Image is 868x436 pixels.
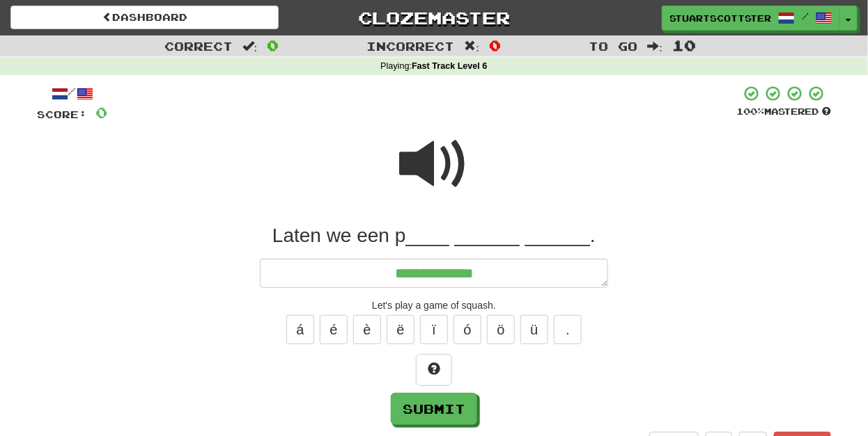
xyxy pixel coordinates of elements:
button: Hint! [416,354,452,386]
button: á [286,315,314,344]
div: / [37,85,107,102]
div: Laten we een p____ ______ ______. [37,223,831,248]
a: Dashboard [10,6,279,29]
button: ï [420,315,448,344]
strong: Fast Track Level 6 [412,61,488,71]
button: ü [520,315,548,344]
span: stuartscottster [669,12,771,24]
span: To go [589,39,638,53]
button: . [554,315,582,344]
span: Incorrect [367,39,455,53]
div: Let's play a game of squash. [37,298,831,312]
button: ó [454,315,481,344]
div: Mastered [736,106,831,118]
button: é [320,315,348,344]
a: Clozemaster [300,6,568,30]
button: ë [387,315,414,344]
span: : [465,40,480,52]
span: 100 % [736,106,764,117]
span: : [242,40,258,52]
button: Submit [391,393,477,425]
span: 0 [489,37,501,54]
button: ö [487,315,515,344]
button: è [353,315,381,344]
span: 0 [95,104,107,121]
span: / [802,11,809,21]
span: 0 [267,37,279,54]
span: Score: [37,108,87,120]
span: 10 [672,37,696,54]
span: Correct [164,39,233,53]
a: stuartscottster / [662,6,840,31]
span: : [648,40,663,52]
